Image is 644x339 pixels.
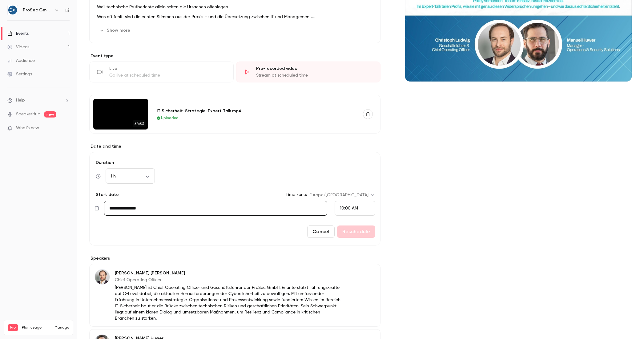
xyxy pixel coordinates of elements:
a: SpeakerHub [16,111,40,118]
div: Pre-recorded videoStream at scheduled time [236,62,380,82]
div: IT Sicherheit-Strategie-Expert Talk.mp4 [157,108,356,114]
span: Pro [8,324,18,331]
div: Go live at scheduled time [109,72,226,78]
label: Duration [95,160,375,166]
div: From [335,201,375,216]
iframe: Noticeable Trigger [62,126,70,131]
h6: ProSec GmbH [23,7,52,13]
span: 10:00 AM [340,206,358,210]
div: Pre-recorded video [256,66,373,72]
span: new [44,111,56,118]
img: Christoph Ludwig [95,269,110,284]
p: [PERSON_NAME] [PERSON_NAME] [115,270,340,276]
label: Speakers [89,255,380,261]
label: Date and time [89,143,380,150]
p: Event type [89,53,380,59]
div: Christoph Ludwig[PERSON_NAME] [PERSON_NAME]Chief Operating Officer[PERSON_NAME] ist Chief Operati... [89,264,380,327]
button: Show more [97,26,134,35]
div: Live [109,66,226,72]
p: Weil technische Prüfberichte allein selten die Ursachen offenlegen. [97,3,373,11]
div: Europe/[GEOGRAPHIC_DATA] [309,192,375,198]
button: Cancel [307,225,335,238]
span: Uploaded [161,115,179,121]
p: Was oft fehlt, sind die echten Stimmen aus der Praxis – und die Übersetzung zwischen IT und Manag... [97,13,373,21]
div: Videos [7,44,29,50]
a: Manage [54,325,69,330]
p: Start date [95,192,119,198]
div: Settings [7,71,32,77]
div: Stream at scheduled time [256,72,373,78]
div: Events [7,30,29,37]
div: LiveGo live at scheduled time [89,62,234,82]
li: help-dropdown-opener [7,97,70,104]
span: Help [16,97,25,104]
div: 1 h [106,173,155,179]
p: [PERSON_NAME] ist Chief Operating Officer und Geschäftsführer der ProSec GmbH. Er unterstützt Füh... [115,285,340,321]
span: What's new [16,125,39,131]
span: 54:53 [133,120,146,127]
img: ProSec GmbH [8,5,18,15]
label: Time zone: [286,192,307,198]
div: Audience [7,58,35,64]
span: Plan usage [22,325,51,330]
p: Chief Operating Officer [115,277,340,283]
